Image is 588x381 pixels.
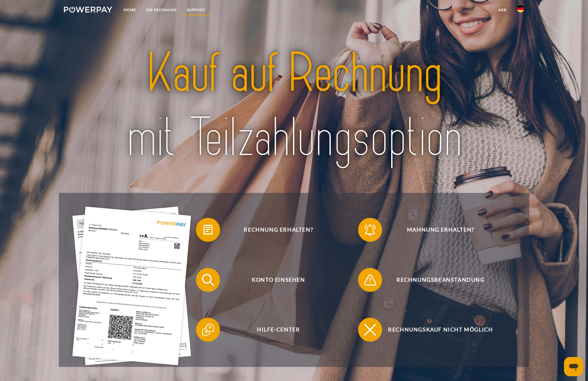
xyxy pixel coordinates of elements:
[367,268,514,292] span: Rechnungsbeanstandung
[201,272,216,287] img: qb_search.svg
[358,268,514,292] button: Rechnungsbeanstandung
[367,218,514,242] span: Mahnung erhalten?
[196,318,352,342] button: Hilfe-Center
[201,222,216,237] img: qb_bill.svg
[358,218,514,242] button: Mahnung erhalten?
[201,322,216,337] img: qb_help.svg
[205,218,352,242] span: Rechnung erhalten?
[363,222,378,237] img: qb_bell.svg
[182,4,210,15] a: SUPPORT
[119,4,141,15] a: Home
[205,318,352,342] span: Hilfe-Center
[87,38,502,173] img: title-powerpay_de.svg
[517,5,524,12] img: de
[141,4,182,15] a: DIE RECHNUNG
[493,4,512,15] a: agb
[196,268,352,292] button: Konto einsehen
[367,318,514,342] span: Rechnungskauf nicht möglich
[205,268,352,292] span: Konto einsehen
[358,318,514,342] button: Rechnungskauf nicht möglich
[73,206,191,365] img: single_invoice_powerpay_de.jpg
[363,272,378,287] img: qb_warning.svg
[196,218,352,242] button: Rechnung erhalten?
[564,357,583,376] iframe: Schaltfläche zum Öffnen des Messaging-Fensters
[64,7,112,13] img: logo-powerpay-white.svg
[363,322,378,337] img: qb_close.svg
